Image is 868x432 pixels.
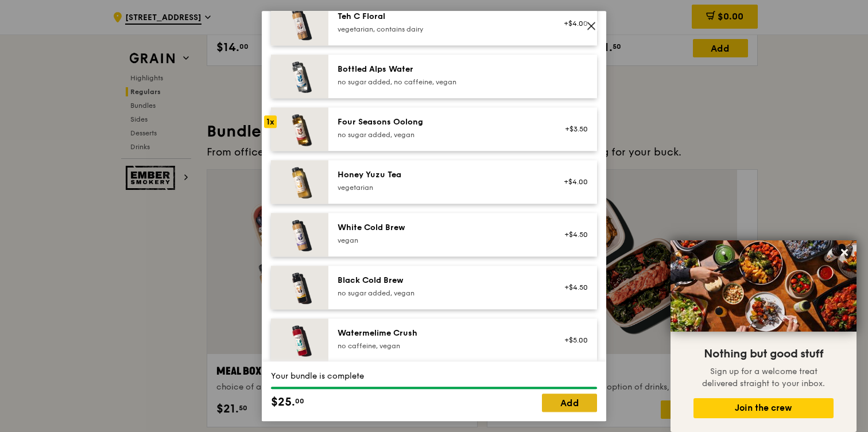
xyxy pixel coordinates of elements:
div: +$4.00 [557,177,588,186]
div: Your bundle is complete [271,371,597,382]
span: Sign up for a welcome treat delivered straight to your inbox. [702,367,825,388]
div: no caffeine, vegan [338,341,544,351]
div: no sugar added, vegan [338,289,544,298]
a: Add [542,394,597,412]
div: no sugar added, no caffeine, vegan [338,77,544,87]
img: daily_normal_HORZ-four-seasons-oolong.jpg [271,107,328,151]
img: daily_normal_HORZ-black-cold-brew.jpg [271,266,328,309]
div: +$3.50 [557,124,588,134]
div: Watermelime Crush [338,328,544,339]
div: Bottled Alps Water [338,64,544,75]
img: daily_normal_HORZ-white-cold-brew.jpg [271,213,328,256]
div: White Cold Brew [338,222,544,233]
div: Black Cold Brew [338,275,544,286]
button: Join the crew [693,398,834,418]
img: DSC07876-Edit02-Large.jpeg [671,240,857,332]
div: vegan [338,236,544,245]
button: Close [835,243,854,262]
div: vegetarian, contains dairy [338,25,544,34]
div: Teh C Floral [338,11,544,22]
div: vegetarian [338,183,544,192]
div: 1x [264,115,277,128]
div: Honey Yuzu Tea [338,169,544,181]
span: $25. [271,394,295,411]
div: no sugar added, vegan [338,130,544,139]
img: daily_normal_honey-yuzu-tea.jpg [271,160,328,204]
div: +$4.50 [557,283,588,292]
div: +$4.00 [557,19,588,28]
div: +$4.50 [557,230,588,239]
img: daily_normal_HORZ-teh-c-floral.jpg [271,2,328,45]
div: +$5.00 [557,336,588,345]
span: Nothing but good stuff [704,347,823,361]
img: daily_normal_HORZ-watermelime-crush.jpg [271,318,328,362]
span: 00 [295,396,304,406]
div: Four Seasons Oolong [338,116,544,128]
img: daily_normal_HORZ-bottled-alps-water.jpg [271,55,328,98]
